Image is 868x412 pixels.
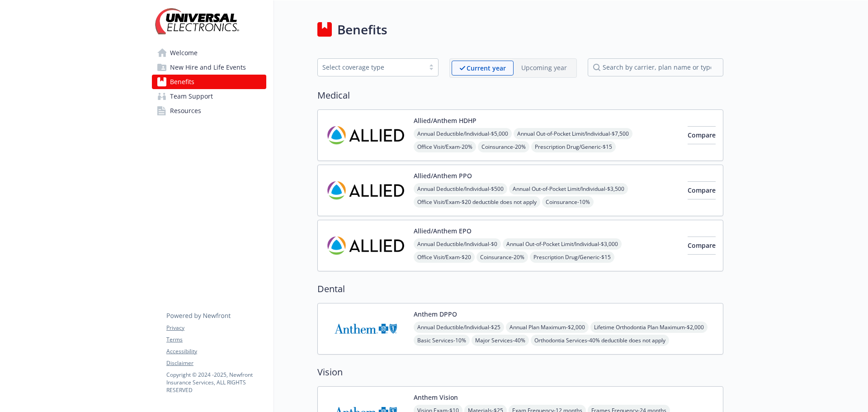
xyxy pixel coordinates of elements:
span: Team Support [170,89,213,104]
h1: Benefits [337,20,387,39]
img: Allied Benefit Systems LLC carrier logo [325,227,406,264]
span: New Hire and Life Events [170,60,246,75]
span: Resources [170,104,201,118]
img: Allied Benefit Systems LLC carrier logo [325,117,406,153]
span: Annual Deductible/Individual - $0 [414,238,501,250]
span: Basic Services - 10% [414,335,470,346]
span: Compare [688,131,716,139]
span: Annual Out-of-Pocket Limit/Individual - $3,000 [503,238,622,250]
span: Annual Deductible/Individual - $5,000 [414,128,512,139]
span: Annual Out-of-Pocket Limit/Individual - $3,500 [509,183,628,194]
a: Terms [166,336,266,344]
span: Benefits [170,75,194,89]
span: Annual Deductible/Individual - $25 [414,322,504,333]
h2: Dental [317,282,723,296]
a: New Hire and Life Events [152,60,266,75]
span: Compare [688,241,716,250]
p: Copyright © 2024 - 2025 , Newfront Insurance Services, ALL RIGHTS RESERVED [166,371,266,394]
span: Welcome [170,46,198,60]
div: Select coverage type [322,62,420,72]
a: Accessibility [166,347,266,355]
span: Annual Out-of-Pocket Limit/Individual - $7,500 [514,128,632,139]
span: Coinsurance - 20% [476,251,528,263]
h2: Vision [317,365,723,379]
span: Coinsurance - 20% [478,141,529,152]
span: Office Visit/Exam - 20% [414,141,476,152]
a: Team Support [152,89,266,104]
button: Anthem DPPO [414,311,457,318]
a: Privacy [166,324,266,332]
span: Annual Deductible/Individual - $500 [414,183,507,194]
span: Lifetime Orthodontia Plan Maximum - $2,000 [590,322,708,333]
button: Compare [688,237,716,255]
a: Welcome [152,46,266,60]
span: Upcoming year [514,61,575,76]
button: Compare [688,126,716,144]
span: Annual Plan Maximum - $2,000 [506,322,589,333]
span: Major Services - 40% [472,335,529,346]
span: Coinsurance - 10% [542,196,594,208]
h2: Medical [317,89,723,102]
span: Office Visit/Exam - $20 [414,251,475,263]
span: Prescription Drug/Generic - $15 [530,251,614,263]
p: Upcoming year [521,63,567,72]
span: Office Visit/Exam - $20 deductible does not apply [414,196,540,208]
button: Compare [688,181,716,199]
input: search by carrier, plan name or type [588,58,723,76]
span: Prescription Drug/Generic - $15 [531,141,616,152]
img: Allied Benefit Systems LLC carrier logo [325,172,406,208]
button: Allied/Anthem HDHP [414,117,476,124]
button: Allied/Anthem PPO [414,172,472,180]
img: Anthem Blue Cross carrier logo [325,311,406,347]
a: Disclaimer [166,359,266,367]
a: Resources [152,104,266,118]
a: Benefits [152,75,266,89]
p: Current year [467,63,506,73]
button: Allied/Anthem EPO [414,227,472,235]
span: Orthodontia Services - 40% deductible does not apply [531,335,669,346]
button: Anthem Vision [414,394,458,401]
span: Compare [688,186,716,194]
